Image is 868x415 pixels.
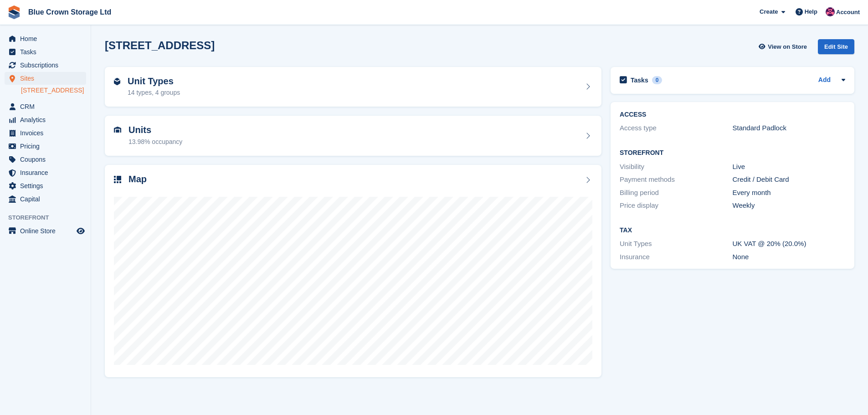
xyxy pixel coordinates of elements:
div: Every month [733,188,845,198]
a: Unit Types 14 types, 4 groups [105,67,601,107]
img: map-icn-33ee37083ee616e46c38cad1a60f524a97daa1e2b2c8c0bc3eb3415660979fc1.svg [114,176,121,183]
a: menu [5,225,86,237]
h2: Storefront [620,149,845,157]
div: Unit Types [620,239,732,249]
a: menu [5,127,86,139]
div: 0 [652,76,663,84]
a: menu [5,113,86,126]
a: View on Store [757,39,811,54]
a: Map [105,165,601,378]
div: 14 types, 4 groups [128,88,180,97]
span: Help [805,7,817,16]
a: Blue Crown Storage Ltd [25,5,115,20]
a: Units 13.98% occupancy [105,116,601,156]
span: Capital [20,193,75,205]
img: unit-type-icn-2b2737a686de81e16bb02015468b77c625bbabd49415b5ef34ead5e3b44a266d.svg [114,78,120,85]
h2: Map [128,174,147,184]
a: menu [5,166,86,179]
span: View on Store [768,42,807,51]
a: menu [5,193,86,205]
h2: Units [128,125,182,135]
a: menu [5,140,86,153]
span: Online Store [20,225,75,237]
div: Standard Padlock [733,123,845,133]
a: menu [5,32,86,45]
a: menu [5,179,86,192]
div: Credit / Debit Card [733,174,845,185]
span: Insurance [20,166,75,179]
span: Tasks [20,46,75,58]
a: menu [5,59,86,72]
span: Account [836,8,860,17]
h2: Tasks [631,76,648,84]
img: Joe Ashley [826,7,835,16]
span: Create [760,7,778,16]
div: Insurance [620,252,732,262]
a: menu [5,153,86,166]
a: Preview store [75,225,86,236]
div: None [733,252,845,262]
span: Invoices [20,127,75,139]
h2: [STREET_ADDRESS] [105,39,215,51]
a: Add [818,75,831,86]
h2: Unit Types [128,76,180,87]
span: Storefront [8,213,91,222]
span: Analytics [20,113,75,126]
a: menu [5,72,86,85]
img: unit-icn-7be61d7bf1b0ce9d3e12c5938cc71ed9869f7b940bace4675aadf7bd6d80202e.svg [114,127,121,133]
span: Pricing [20,140,75,153]
a: Edit Site [818,39,854,58]
a: [STREET_ADDRESS] [21,86,86,95]
span: Coupons [20,153,75,166]
img: stora-icon-8386f47178a22dfd0bd8f6a31ec36ba5ce8667c1dd55bd0f319d3a0aa187defe.svg [7,5,21,19]
div: Edit Site [818,39,854,54]
div: UK VAT @ 20% (20.0%) [733,239,845,249]
a: menu [5,100,86,113]
div: Price display [620,200,732,211]
div: Weekly [733,200,845,211]
span: Settings [20,179,75,192]
span: CRM [20,100,75,113]
h2: Tax [620,227,845,234]
span: Home [20,32,75,45]
div: Access type [620,123,732,133]
span: Sites [20,72,75,85]
div: Live [733,162,845,172]
div: Payment methods [620,174,732,185]
a: menu [5,46,86,58]
div: Billing period [620,188,732,198]
div: 13.98% occupancy [128,137,182,147]
div: Visibility [620,162,732,172]
h2: ACCESS [620,111,845,118]
span: Subscriptions [20,59,75,72]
